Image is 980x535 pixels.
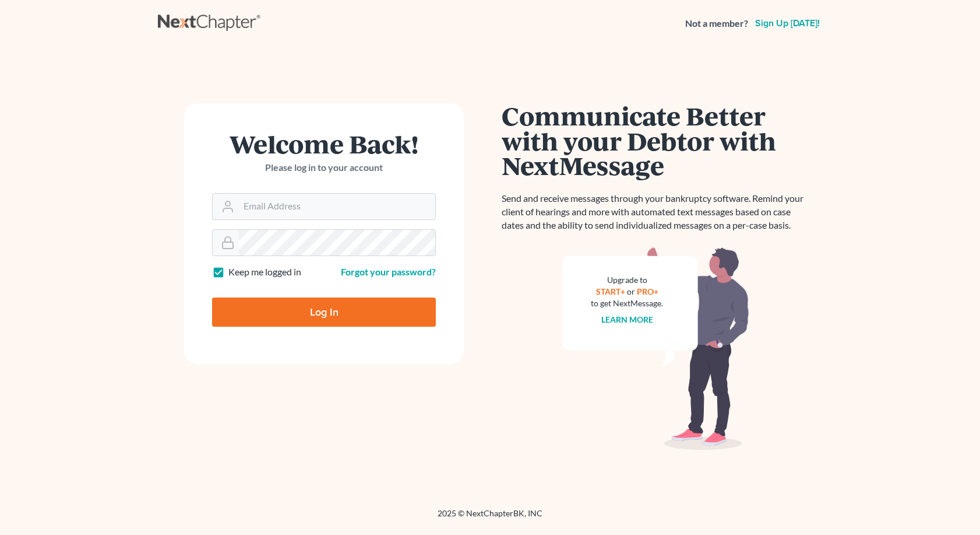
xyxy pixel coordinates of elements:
a: START+ [596,286,625,296]
input: Email Address [239,194,435,219]
p: Send and receive messages through your bankruptcy software. Remind your client of hearings and mo... [502,192,810,232]
span: or [627,286,635,296]
div: 2025 © NextChapterBK, INC [158,508,822,529]
div: Upgrade to [591,274,663,286]
p: Please log in to your account [212,161,436,174]
a: PRO+ [637,286,658,296]
img: nextmessage_bg-59042aed3d76b12b5cd301f8e5b87938c9018125f34e5fa2b7a6b67550977c72.svg [563,246,749,450]
label: Keep me logged in [228,265,301,279]
a: Learn more [601,314,653,324]
a: Forgot your password? [341,266,436,277]
a: Sign up [DATE]! [753,19,822,28]
strong: Not a member? [685,17,748,30]
input: Log In [212,298,436,327]
div: to get NextMessage. [591,298,663,309]
h1: Communicate Better with your Debtor with NextMessage [502,103,810,178]
h1: Welcome Back! [212,131,436,156]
